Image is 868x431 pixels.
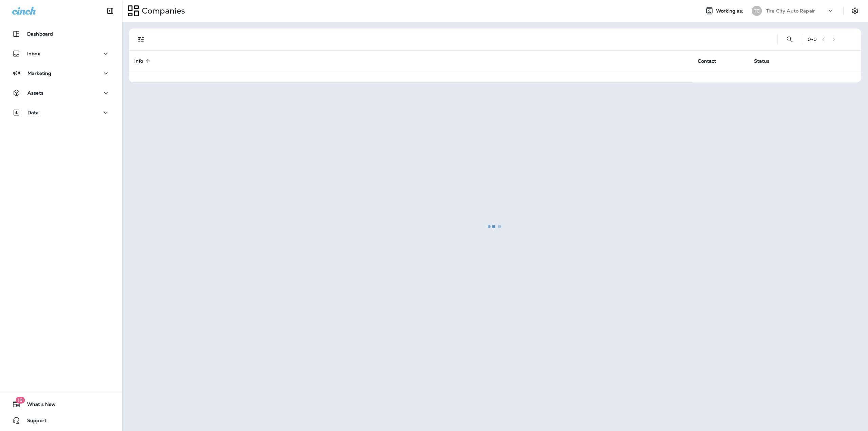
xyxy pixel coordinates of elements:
[7,86,115,100] button: Assets
[27,90,43,96] p: Assets
[7,106,115,119] button: Data
[139,6,185,16] p: Companies
[7,397,115,411] button: 19What's New
[20,418,46,426] span: Support
[7,66,115,80] button: Marketing
[7,27,115,41] button: Dashboard
[766,8,815,14] p: Tire City Auto Repair
[27,51,40,56] p: Inbox
[27,110,39,115] p: Data
[27,31,53,37] p: Dashboard
[7,414,115,427] button: Support
[27,71,51,76] p: Marketing
[16,397,25,404] span: 19
[752,6,762,16] div: TC
[101,4,120,18] button: Collapse Sidebar
[20,401,56,410] span: What's New
[849,5,861,17] button: Settings
[7,47,115,60] button: Inbox
[716,8,745,14] span: Working as:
